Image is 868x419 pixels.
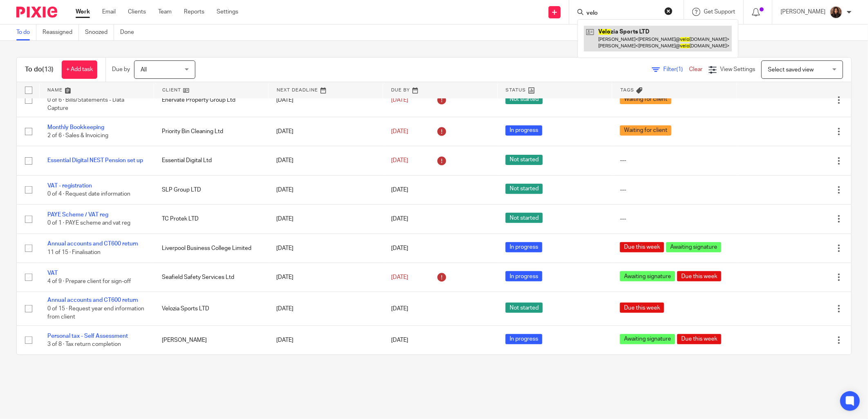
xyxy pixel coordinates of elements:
span: Waiting for client [620,125,671,136]
td: SLP Group LTD [154,175,268,204]
span: Not started [506,213,543,223]
span: [DATE] [391,97,408,103]
span: Due this week [620,303,664,313]
a: + Add task [62,60,97,79]
span: Filter [663,67,689,72]
span: View Settings [720,67,755,72]
a: Annual accounts and CT600 return [47,297,138,303]
a: Email [102,8,116,16]
span: 4 of 9 · Prepare client for sign-off [47,279,131,284]
a: Annual accounts and CT600 return [47,241,138,247]
a: Monthly Bookkeeping [47,125,104,130]
a: Snoozed [85,25,114,40]
td: Velozia Sports LTD [154,292,268,325]
td: Essential Digital Ltd [154,146,268,175]
a: Clear [689,67,702,72]
span: [DATE] [391,187,408,193]
div: --- [620,215,728,223]
a: Reassigned [43,25,79,40]
td: [DATE] [268,117,383,146]
span: [DATE] [391,274,408,280]
a: Essential Digital NEST Pension set up [47,158,143,163]
span: 2 of 6 · Sales & Invoicing [47,133,108,138]
span: Not started [506,184,543,194]
td: [DATE] [268,83,383,117]
span: [DATE] [391,245,408,251]
td: Enervate Property Group Ltd [154,83,268,117]
span: 0 of 15 · Request year end information from client [47,306,144,320]
img: Headshot.jpg [830,6,843,19]
span: (1) [676,67,683,72]
span: [DATE] [391,216,408,222]
p: [PERSON_NAME] [781,8,825,16]
a: Team [158,8,172,16]
span: Get Support [704,9,735,15]
a: Work [76,8,90,16]
td: [DATE] [268,325,383,354]
a: VAT [47,270,58,276]
span: (13) [42,66,54,73]
a: Reports [184,8,204,16]
span: Select saved view [768,67,814,73]
a: PAYE Scheme / VAT reg [47,212,108,218]
a: Personal tax - Self Assessment [47,333,128,339]
span: Awaiting signature [666,242,721,252]
td: [DATE] [268,292,383,325]
span: [DATE] [391,337,408,343]
td: [DATE] [268,146,383,175]
span: 0 of 4 · Request date information [47,191,130,197]
span: Waiting for client [620,94,671,104]
td: [DATE] [268,263,383,292]
span: In progress [506,125,542,136]
span: Awaiting signature [620,334,675,344]
span: 11 of 15 · Finalisation [47,250,101,255]
a: Clients [128,8,146,16]
td: [DATE] [268,175,383,204]
button: Clear [664,7,673,15]
span: 3 of 8 · Tax return completion [47,341,121,347]
td: [PERSON_NAME] [154,325,268,354]
span: Not started [506,155,543,165]
span: All [141,67,147,73]
div: --- [620,186,728,194]
a: Done [120,25,140,40]
span: Awaiting signature [620,271,675,281]
input: Search [586,10,659,17]
td: Liverpool Business College Limited [154,234,268,263]
span: Due this week [620,242,664,252]
span: Not started [506,94,543,104]
td: Priority Bin Cleaning Ltd [154,117,268,146]
td: [DATE] [268,205,383,234]
span: [DATE] [391,158,408,163]
a: VAT - registration [47,183,92,189]
span: Not started [506,303,543,313]
h1: To do [25,65,54,74]
a: Settings [217,8,238,16]
span: [DATE] [391,129,408,134]
span: Due this week [677,334,721,344]
span: In progress [506,334,542,344]
td: TC Protek LTD [154,205,268,234]
span: Due this week [677,271,721,281]
td: Seafield Safety Services Ltd [154,263,268,292]
span: 0 of 1 · PAYE scheme and vat reg [47,221,130,226]
img: Pixie [16,7,57,18]
td: [DATE] [268,234,383,263]
span: In progress [506,242,542,252]
span: 0 of 6 · Bills/Statements - Data Capture [47,97,124,111]
span: Tags [620,88,634,92]
div: --- [620,156,728,165]
a: To do [16,25,36,40]
span: In progress [506,271,542,281]
span: [DATE] [391,306,408,312]
p: Due by [112,65,130,74]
